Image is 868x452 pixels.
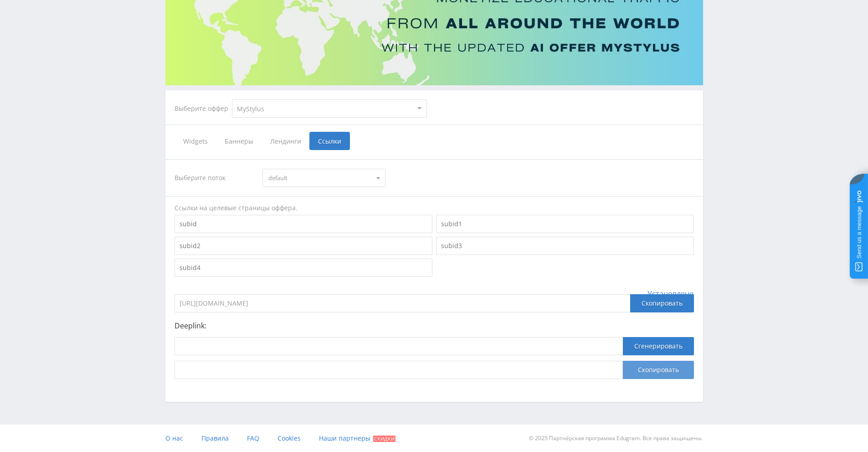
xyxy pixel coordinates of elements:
[175,237,432,255] input: subid2
[630,294,694,312] div: Скопировать
[175,322,694,330] p: Deeplink:
[175,203,694,213] div: Ссылки на целевые страницы оффера.
[436,237,694,255] input: subid3
[175,132,216,150] span: Widgets
[175,105,232,112] div: Выберите оффер
[175,169,254,187] div: Выберите поток
[216,132,262,150] span: Баннеры
[175,259,432,277] input: subid4
[373,436,395,442] span: Скидки
[319,425,395,452] a: Наши партнеры Скидки
[436,215,694,233] input: subid1
[165,434,183,442] span: О нас
[309,132,350,150] span: Ссылки
[438,425,703,452] div: © 2025 Партнёрская программа Edugram. Все права защищены.
[623,361,694,379] button: Скопировать
[647,290,694,298] span: Установлено
[247,425,259,452] a: FAQ
[623,337,694,355] button: Сгенерировать
[175,215,432,233] input: subid
[277,425,301,452] a: Cookies
[201,425,229,452] a: Правила
[247,434,259,442] span: FAQ
[277,434,301,442] span: Cookies
[268,169,371,187] span: default
[165,425,183,452] a: О нас
[262,132,309,150] span: Лендинги
[319,434,370,442] span: Наши партнеры
[201,434,229,442] span: Правила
